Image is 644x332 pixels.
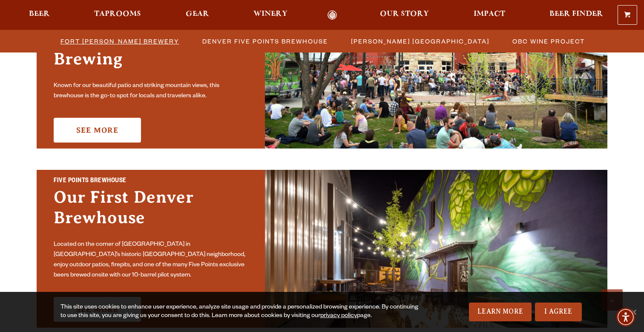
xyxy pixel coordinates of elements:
a: [PERSON_NAME] [GEOGRAPHIC_DATA] [346,35,494,47]
a: I Agree [535,303,582,321]
div: Accessibility Menu [616,308,635,326]
span: Gear [186,11,209,17]
div: This site uses cookies to enhance user experience, analyze site usage and provide a personalized ... [60,303,421,320]
span: Denver Five Points Brewhouse [202,35,328,47]
span: Impact [474,11,505,17]
span: [PERSON_NAME] [GEOGRAPHIC_DATA] [351,35,489,47]
span: Taprooms [94,11,141,17]
h2: Five Points Brewhouse [54,176,248,187]
a: Fort [PERSON_NAME] Brewery [55,35,184,47]
a: See More [54,118,141,143]
a: Beer Finder [544,10,609,20]
span: Beer [29,11,50,17]
span: Fort [PERSON_NAME] Brewery [60,35,179,47]
a: Taprooms [89,10,147,20]
img: Promo Card Aria Label' [265,170,607,328]
p: Known for our beautiful patio and striking mountain views, this brewhouse is the go-to spot for l... [54,81,248,102]
a: OBC Wine Project [507,35,589,47]
p: Located on the corner of [GEOGRAPHIC_DATA] in [GEOGRAPHIC_DATA]’s historic [GEOGRAPHIC_DATA] neig... [54,240,248,281]
a: Denver Five Points Brewhouse [197,35,332,47]
span: Winery [253,11,287,17]
span: Beer Finder [549,11,603,17]
span: OBC Wine Project [512,35,585,47]
a: Beer [23,10,55,20]
a: privacy policy [320,313,357,320]
a: Learn More [469,303,532,321]
a: Scroll to top [601,289,623,311]
h3: Our First Denver Brewhouse [54,187,248,236]
a: Gear [180,10,215,20]
span: Our Story [380,11,429,17]
a: Winery [248,10,293,20]
a: Our Story [374,10,434,20]
a: Odell Home [316,10,348,20]
a: Impact [468,10,511,20]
